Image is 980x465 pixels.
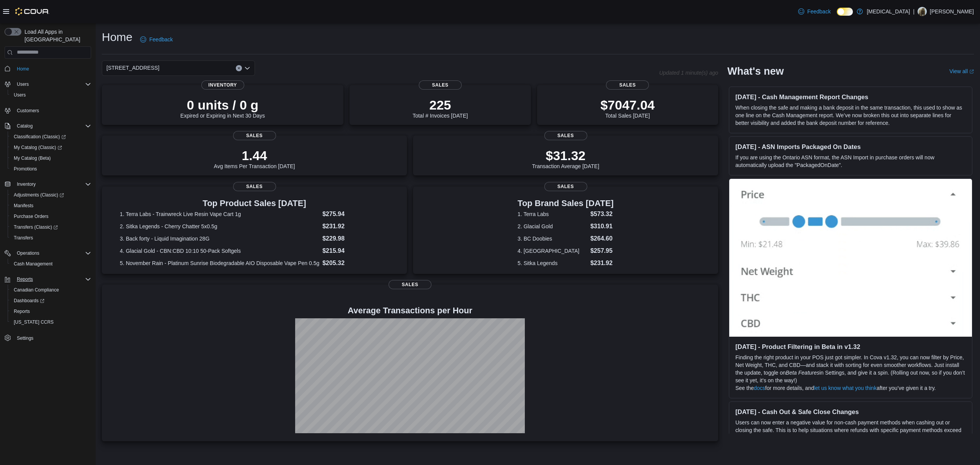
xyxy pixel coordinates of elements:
[11,259,91,269] span: Cash Management
[8,164,94,174] button: Promotions
[17,66,29,72] span: Home
[518,210,587,218] dt: 1. Terra Labs
[14,180,39,189] button: Inventory
[17,108,39,114] span: Customers
[8,232,94,243] button: Transfers
[14,106,42,115] a: Customers
[14,166,37,172] span: Promotions
[14,275,91,284] span: Reports
[837,8,853,16] input: Dark Mode
[14,333,91,342] span: Settings
[14,134,66,140] span: Classification (Classic)
[532,148,599,163] p: $31.32
[8,317,94,327] button: [US_STATE] CCRS
[322,222,389,231] dd: $231.92
[149,36,173,43] span: Feedback
[2,179,94,190] button: Inventory
[120,199,389,208] h3: Top Product Sales [DATE]
[786,370,820,376] em: Beta Features
[544,131,587,140] span: Sales
[518,235,587,242] dt: 3. BC Doobies
[389,280,431,289] span: Sales
[518,223,587,230] dt: 2. Glacial Gold
[735,93,966,101] h3: [DATE] - Cash Management Report Changes
[120,210,319,218] dt: 1. Terra Labs - Trainwreck Live Resin Vape Cart 1g
[11,212,52,221] a: Purchase Orders
[413,97,468,119] div: Total # Invoices [DATE]
[322,259,389,268] dd: $205.32
[11,223,61,232] a: Transfers (Classic)
[11,143,91,152] span: My Catalog (Classic)
[735,384,966,392] p: See the for more details, and after you’ve given it a try.
[11,132,69,141] a: Classification (Classic)
[754,385,765,391] a: docs
[8,285,94,295] button: Canadian Compliance
[8,142,94,153] a: My Catalog (Classic)
[735,408,966,416] h3: [DATE] - Cash Out & Safe Close Changes
[8,200,94,211] button: Manifests
[180,97,265,119] div: Expired or Expiring in Next 30 Days
[8,131,94,142] a: Classification (Classic)
[11,285,62,295] a: Canadian Compliance
[590,222,614,231] dd: $310.91
[5,60,91,363] nav: Complex example
[11,154,54,163] a: My Catalog (Beta)
[14,203,33,209] span: Manifests
[590,234,614,243] dd: $264.60
[14,144,62,151] span: My Catalog (Classic)
[600,97,655,113] p: $7047.04
[11,164,40,174] a: Promotions
[949,68,974,74] a: View allExternal link
[233,182,276,191] span: Sales
[244,65,250,71] button: Open list of options
[201,80,244,90] span: Inventory
[233,131,276,140] span: Sales
[11,318,91,327] span: Washington CCRS
[735,104,966,127] p: When closing the safe and making a bank deposit in the same transaction, this used to show as one...
[659,70,718,76] p: Updated 1 minute(s) ago
[11,307,91,316] span: Reports
[735,143,966,151] h3: [DATE] - ASN Imports Packaged On Dates
[14,64,91,74] span: Home
[518,259,587,267] dt: 5. Sitka Legends
[11,143,65,152] a: My Catalog (Classic)
[14,235,33,241] span: Transfers
[120,235,319,242] dt: 3. Back forty - Liquid Imagination 28G
[11,190,91,200] span: Adjustments (Classic)
[11,190,67,200] a: Adjustments (Classic)
[11,296,47,305] a: Dashboards
[11,164,91,174] span: Promotions
[807,8,831,15] span: Feedback
[2,63,94,74] button: Home
[2,79,94,90] button: Users
[214,148,295,163] p: 1.44
[8,190,94,200] a: Adjustments (Classic)
[606,80,649,90] span: Sales
[17,81,29,87] span: Users
[8,259,94,269] button: Cash Management
[120,247,319,255] dt: 4. Glacial Gold - CBN:CBD 10:10 50-Pack Softgels
[14,249,91,258] span: Operations
[14,106,91,115] span: Customers
[2,105,94,116] button: Customers
[236,65,242,71] button: Clear input
[11,201,91,210] span: Manifests
[17,276,33,282] span: Reports
[8,222,94,232] a: Transfers (Classic)
[180,97,265,113] p: 0 units / 0 g
[8,153,94,164] button: My Catalog (Beta)
[930,7,974,16] p: [PERSON_NAME]
[120,259,319,267] dt: 5. November Rain - Platinum Sunrise Biodegradable AIO Disposable Vape Pen 0.5g
[322,234,389,243] dd: $229.98
[14,180,91,189] span: Inventory
[11,154,91,163] span: My Catalog (Beta)
[17,123,33,129] span: Catalog
[735,343,966,350] h3: [DATE] - Product Filtering in Beta in v1.32
[518,199,614,208] h3: Top Brand Sales [DATE]
[735,154,966,169] p: If you are using the Ontario ASN format, the ASN Import in purchase orders will now automatically...
[2,332,94,343] button: Settings
[21,28,91,43] span: Load All Apps in [GEOGRAPHIC_DATA]
[600,97,655,119] div: Total Sales [DATE]
[11,318,57,327] a: [US_STATE] CCRS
